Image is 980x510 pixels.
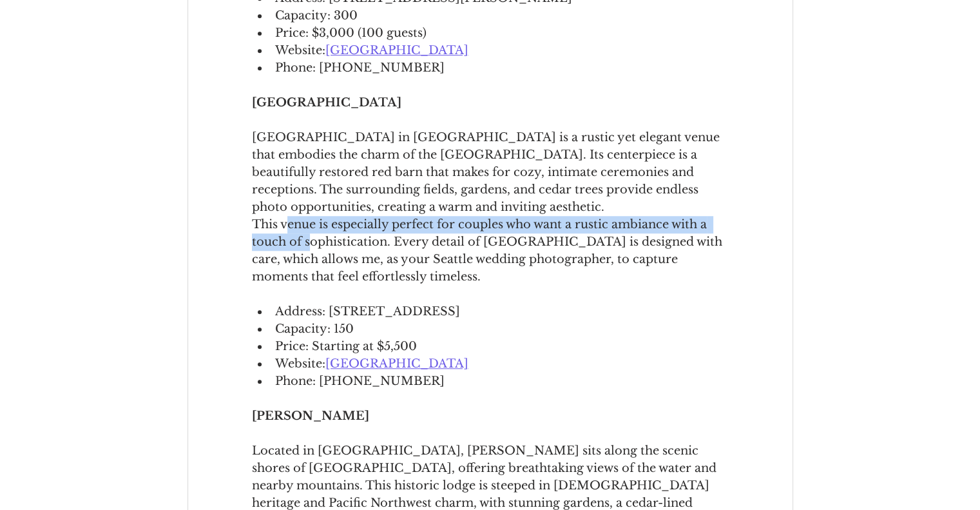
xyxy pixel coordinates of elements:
[275,304,460,319] span: Address: [STREET_ADDRESS]
[252,409,369,423] span: [PERSON_NAME]
[275,61,445,75] span: Phone: [PHONE_NUMBER]
[325,357,468,371] a: [GEOGRAPHIC_DATA]
[275,339,417,353] span: Price: Starting at $5,500
[252,95,401,110] span: [GEOGRAPHIC_DATA]
[275,8,358,23] span: Capacity: 300
[252,130,723,214] span: [GEOGRAPHIC_DATA] in [GEOGRAPHIC_DATA] is a rustic yet elegant venue that embodies the charm of t...
[275,43,325,57] span: Website:
[252,217,725,284] span: This venue is especially perfect for couples who want a rustic ambiance with a touch of sophistic...
[275,26,427,40] span: Price: $3,000 (100 guests)
[275,357,325,371] span: Website:
[275,374,445,388] span: Phone: [PHONE_NUMBER]
[325,43,468,57] a: [GEOGRAPHIC_DATA]
[275,322,354,336] span: Capacity: 150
